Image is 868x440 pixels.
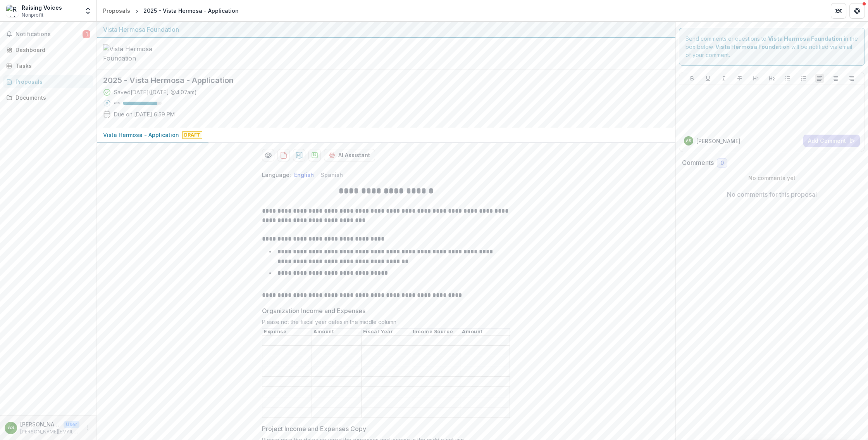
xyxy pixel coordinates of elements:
[3,28,93,40] button: Notifications1
[103,25,669,34] div: Vista Hermosa Foundation
[831,3,846,19] button: Partners
[114,88,197,96] div: Saved [DATE] ( [DATE] @ 4:07am )
[20,428,79,435] p: [PERSON_NAME][EMAIL_ADDRESS][DOMAIN_NAME]
[293,149,305,161] button: download-proposal
[294,171,314,178] button: English
[100,5,242,16] nav: breadcrumb
[815,74,824,83] button: Align Left
[100,5,133,16] a: Proposals
[114,110,175,118] p: Due on [DATE] 6:59 PM
[320,171,343,178] button: Spanish
[8,425,14,430] div: Ana-María Sosa
[727,190,817,199] p: No comments for this proposal
[22,3,62,12] div: Raising Voices
[15,62,87,70] div: Tasks
[103,131,179,139] p: Vista Hermosa - Application
[114,100,120,106] p: 89 %
[103,44,181,63] img: Vista Hermosa Foundation
[6,5,19,17] img: Raising Voices
[308,149,321,161] button: download-proposal
[324,149,375,161] button: AI Assistant
[831,74,840,83] button: Align Center
[735,74,744,83] button: Strike
[682,159,714,166] h2: Comments
[143,7,239,15] div: 2025 - Vista Hermosa - Application
[783,74,792,83] button: Bullet List
[312,328,362,335] th: Amount
[15,78,87,86] div: Proposals
[83,30,90,38] span: 1
[849,3,865,19] button: Get Help
[15,31,83,38] span: Notifications
[83,3,93,19] button: Open entity switcher
[277,149,290,161] button: download-proposal
[460,328,510,335] th: Amount
[22,12,43,19] span: Nonprofit
[262,306,365,315] p: Organization Income and Expenses
[361,328,411,335] th: Fiscal Year
[768,35,842,42] strong: Vista Hermosa Foundation
[3,75,93,88] a: Proposals
[751,74,761,83] button: Heading 1
[696,137,741,145] p: [PERSON_NAME]
[679,28,865,66] div: Send comments or questions to in the box below. will be notified via email of your comment.
[799,74,808,83] button: Ordered List
[719,74,728,83] button: Italicize
[103,76,657,85] h2: 2025 - Vista Hermosa - Application
[767,74,777,83] button: Heading 2
[182,131,202,139] span: Draft
[720,160,724,166] span: 0
[715,43,790,50] strong: Vista Hermosa Foundation
[15,46,87,54] div: Dashboard
[20,420,60,428] p: [PERSON_NAME]
[15,94,87,102] div: Documents
[103,7,130,15] div: Proposals
[262,171,291,179] p: Language:
[64,421,79,428] p: User
[3,59,93,72] a: Tasks
[411,328,460,335] th: Income Source
[686,139,691,143] div: Ana-María Sosa
[3,91,93,104] a: Documents
[3,43,93,56] a: Dashboard
[83,423,92,433] button: More
[262,319,510,328] div: Please not the fiscal year dates in the middle column.
[687,74,697,83] button: Bold
[262,149,274,161] button: Preview 73927320-cdd7-45d0-a4e5-17e05c0f15ef-0.pdf
[262,424,366,433] p: Project Income and Expenses Copy
[847,74,856,83] button: Align Right
[703,74,713,83] button: Underline
[682,174,862,182] p: No comments yet
[803,135,860,147] button: Add Comment
[262,328,312,335] th: Expense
